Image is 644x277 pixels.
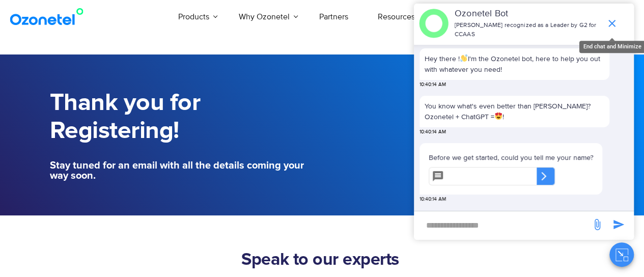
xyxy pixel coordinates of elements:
p: Hey there ! I'm the Ozonetel bot, here to help you out with whatever you need! [425,53,604,75]
span: send message [608,214,629,235]
span: send message [587,214,607,235]
img: 😍 [495,113,502,120]
p: You know what's even better than [PERSON_NAME]? Ozonetel + ChatGPT = ! [425,101,604,122]
h1: Thank you for Registering! [50,89,317,145]
span: end chat or minimize [602,13,622,34]
p: Before we get started, could you tell me your name? [429,152,593,163]
span: 10:40:14 AM [419,81,446,89]
button: Close chat [609,242,634,267]
span: 10:40:14 AM [419,128,446,136]
h2: Speak to our experts [161,250,480,270]
span: 10:40:14 AM [419,196,446,203]
img: 👋 [460,54,467,62]
img: header [419,9,449,38]
div: new-msg-input [419,216,586,235]
h5: Stay tuned for an email with all the details coming your way soon. [50,160,317,181]
p: [PERSON_NAME] recognized as a Leader by G2 for CCAAS [455,21,601,39]
p: Ozonetel Bot [455,7,601,21]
